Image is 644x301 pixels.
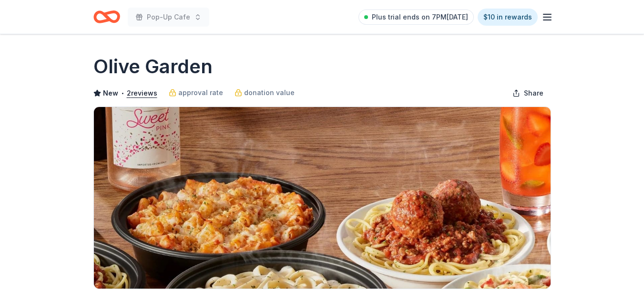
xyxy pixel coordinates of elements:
[94,107,551,289] img: Image for Olive Garden
[505,84,551,103] button: Share
[127,87,157,99] button: 2reviews
[93,6,120,28] a: Home
[147,11,190,23] span: Pop-Up Cafe
[121,89,124,97] span: •
[244,87,295,98] span: donation value
[524,87,543,99] span: Share
[169,87,223,98] a: approval rate
[103,87,118,99] span: New
[358,10,474,25] a: Plus trial ends on 7PM[DATE]
[235,87,295,98] a: donation value
[93,53,213,80] h1: Olive Garden
[178,87,223,98] span: approval rate
[128,8,209,27] button: Pop-Up Cafe
[372,11,468,23] span: Plus trial ends on 7PM[DATE]
[478,9,538,26] a: $10 in rewards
